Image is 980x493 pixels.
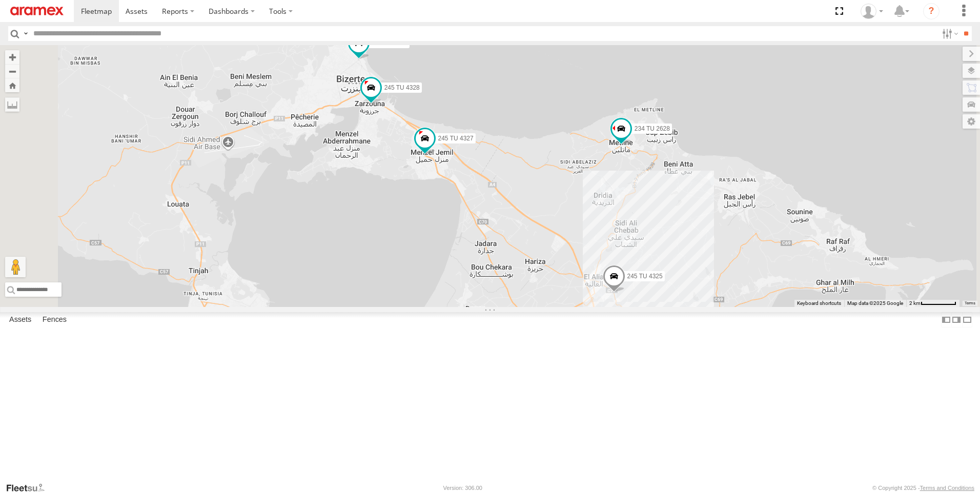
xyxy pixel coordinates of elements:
img: aramex-logo.svg [10,7,64,15]
label: Measure [5,97,19,112]
span: 234 TU 2628 [635,125,670,132]
span: 245 TU 4325 [627,273,663,280]
label: Search Filter Options [938,26,960,41]
label: Map Settings [963,114,980,129]
a: Terms and Conditions [920,485,974,491]
label: Assets [4,313,36,327]
span: 2 km [909,300,921,306]
div: MohamedHaythem Bouchagfa [857,4,887,19]
label: Hide Summary Table [962,312,972,327]
div: Version: 306.00 [443,485,482,491]
button: Zoom Home [5,78,19,92]
label: Dock Summary Table to the Right [951,312,962,327]
button: Keyboard shortcuts [797,300,841,307]
label: Fences [37,313,72,327]
span: 245 TU 4326 [372,39,407,47]
i: ? [923,3,940,19]
span: 245 TU 4328 [384,84,420,91]
label: Dock Summary Table to the Left [941,312,951,327]
button: Drag Pegman onto the map to open Street View [5,257,26,277]
a: Terms (opens in new tab) [965,301,975,305]
button: Zoom out [5,64,19,78]
span: Map data ©2025 Google [847,300,903,306]
a: Visit our Website [6,483,53,493]
span: 245 TU 4327 [438,135,474,142]
div: © Copyright 2025 - [872,485,974,491]
label: Search Query [22,26,30,41]
button: Zoom in [5,50,19,64]
button: Map Scale: 2 km per 66 pixels [906,300,959,307]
